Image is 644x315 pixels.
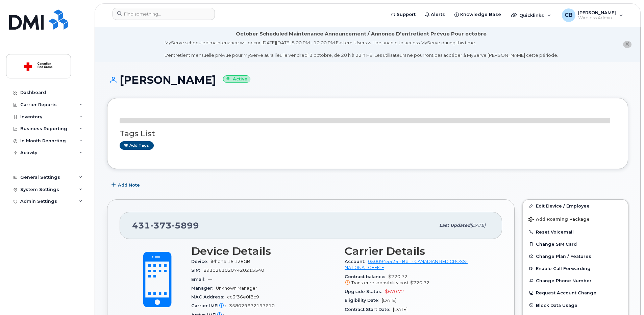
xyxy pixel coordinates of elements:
h1: [PERSON_NAME] [107,74,628,86]
span: Carrier IMEI [191,303,229,308]
button: Block Data Usage [523,299,628,311]
span: Account [345,259,368,264]
span: 5899 [172,220,199,231]
h3: Carrier Details [345,245,490,257]
a: Edit Device / Employee [523,200,628,212]
span: [DATE] [470,223,486,228]
span: 358029672197610 [229,303,275,308]
span: SIM [191,268,203,273]
span: Eligibility Date [345,298,382,303]
button: Add Note [107,179,146,191]
span: Last updated [439,223,470,228]
span: $720.72 [410,280,429,285]
button: Add Roaming Package [523,212,628,226]
span: [DATE] [393,307,407,312]
span: iPhone 16 128GB [211,259,250,264]
span: $720.72 [345,274,490,286]
span: Contract balance [345,274,388,279]
button: Request Account Change [523,287,628,299]
span: 89302610207420215540 [203,268,264,273]
small: Active [223,75,250,83]
span: [DATE] [382,298,396,303]
span: Upgrade Status [345,289,385,294]
span: 431 [132,220,199,231]
span: Email [191,277,208,282]
span: Transfer responsibility cost [351,280,409,285]
span: Contract Start Date [345,307,393,312]
span: Unknown Manager [216,286,257,291]
h3: Tags List [120,129,616,138]
span: Device [191,259,211,264]
a: 0500945525 - Bell - CANADIAN RED CROSS- NATIONAL OFFICE [345,259,468,270]
button: close notification [623,41,631,48]
a: Add tags [120,141,154,150]
button: Change SIM Card [523,238,628,250]
span: 373 [150,220,172,231]
span: Add Note [118,182,140,188]
button: Enable Call Forwarding [523,262,628,274]
span: — [208,277,212,282]
div: MyServe scheduled maintenance will occur [DATE][DATE] 8:00 PM - 10:00 PM Eastern. Users will be u... [165,40,558,58]
button: Change Plan / Features [523,250,628,262]
div: October Scheduled Maintenance Announcement / Annonce D'entretient Prévue Pour octobre [236,30,487,38]
span: Add Roaming Package [528,217,590,223]
button: Change Phone Number [523,274,628,287]
span: Manager [191,286,216,291]
span: Change Plan / Features [536,254,591,259]
span: Enable Call Forwarding [536,266,591,271]
span: cc3f36e0f8c9 [227,294,259,299]
h3: Device Details [191,245,337,257]
span: MAC Address [191,294,227,299]
span: $670.72 [385,289,404,294]
button: Reset Voicemail [523,226,628,238]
